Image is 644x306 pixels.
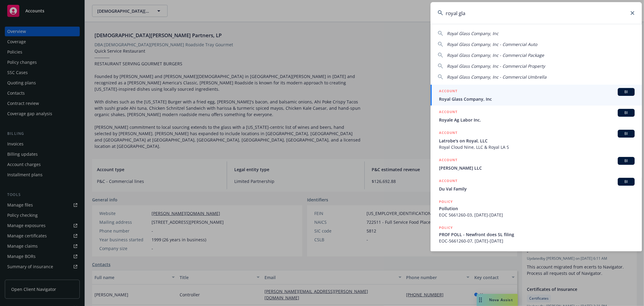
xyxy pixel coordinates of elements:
[439,178,457,185] h5: ACCOUNT
[439,138,635,144] span: Latrobe's on Royal, LLC
[439,130,457,137] h5: ACCOUNT
[439,199,453,205] h5: POLICY
[620,179,632,184] span: BI
[439,144,635,150] span: Royal Cloud Nine, LLC & Royal LA S
[439,157,457,164] h5: ACCOUNT
[439,238,635,244] span: EOC-5661260-07, [DATE]-[DATE]
[620,89,632,95] span: BI
[620,158,632,164] span: BI
[431,221,642,247] a: POLICYPROF POLL - Newfront does SL filingEOC-5661260-07, [DATE]-[DATE]
[447,63,545,69] span: Royal Glass Company, Inc - Commercial Property
[431,154,642,174] a: ACCOUNTBI[PERSON_NAME] LLC
[439,225,453,231] h5: POLICY
[439,231,635,238] span: PROF POLL - Newfront does SL filing
[439,117,635,123] span: Royale Ag Labor Inc.
[431,126,642,154] a: ACCOUNTBILatrobe's on Royal, LLCRoyal Cloud Nine, LLC & Royal LA S
[439,251,453,257] h5: POLICY
[431,247,642,273] a: POLICY
[431,106,642,126] a: ACCOUNTBIRoyale Ag Labor Inc.
[431,195,642,221] a: POLICYPollutionEOC 5661260-03, [DATE]-[DATE]
[439,186,635,192] span: Du Val Family
[447,41,537,47] span: Royal Glass Company, Inc - Commercial Auto
[439,212,635,218] span: EOC 5661260-03, [DATE]-[DATE]
[447,31,498,36] span: Royal Glass Company, Inc
[447,52,544,58] span: Royal Glass Company, Inc - Commercial Package
[439,109,457,116] h5: ACCOUNT
[439,88,457,95] h5: ACCOUNT
[431,174,642,195] a: ACCOUNTBIDu Val Family
[431,2,642,24] input: Search...
[439,205,635,212] span: Pollution
[447,74,546,80] span: Royal Glass Company, Inc - Commercial Umbrella
[431,85,642,106] a: ACCOUNTBIRoyal Glass Company, Inc
[439,165,635,171] span: [PERSON_NAME] LLC
[620,131,632,136] span: BI
[620,110,632,116] span: BI
[439,96,635,102] span: Royal Glass Company, Inc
